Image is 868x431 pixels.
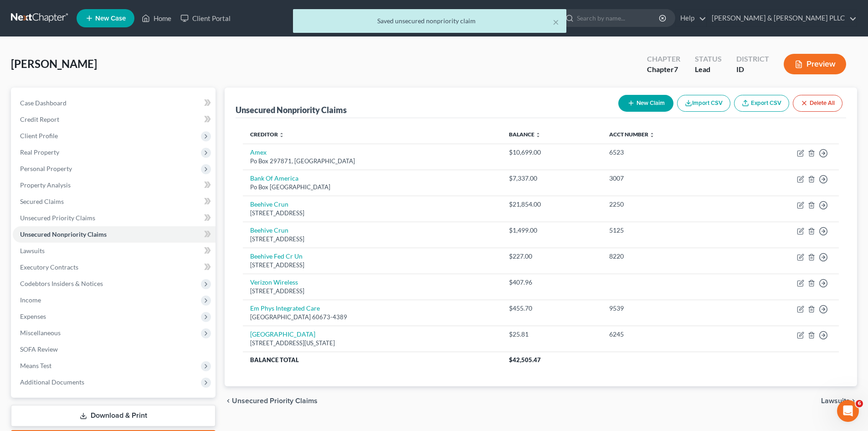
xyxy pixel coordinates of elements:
[793,95,842,112] button: Delete All
[11,405,216,426] a: Download & Print
[20,148,59,156] span: Real Property
[250,304,320,312] a: Em Phys Integrated Care
[850,397,857,405] i: chevron_right
[20,345,58,353] span: SOFA Review
[20,247,45,254] span: Lawsuits
[13,177,216,193] a: Property Analysis
[20,99,67,107] span: Case Dashboard
[250,226,288,234] a: Beehive Crun
[509,356,541,363] span: $42,505.47
[279,132,284,138] i: unfold_more
[856,400,863,407] span: 6
[695,64,722,75] div: Lead
[509,330,595,339] div: $25.81
[695,54,722,64] div: Status
[649,132,655,138] i: unfold_more
[20,378,84,386] span: Additional Documents
[837,400,859,422] iframe: Intercom live chat
[250,157,494,166] div: Po Box 297871, [GEOGRAPHIC_DATA]
[509,174,595,183] div: $7,337.00
[20,230,107,238] span: Unsecured Nonpriority Claims
[20,263,78,271] span: Executory Contracts
[736,64,769,75] div: ID
[250,339,494,348] div: [STREET_ADDRESS][US_STATE]
[250,287,494,296] div: [STREET_ADDRESS]
[647,64,680,75] div: Chapter
[609,330,725,339] div: 6245
[609,226,725,235] div: 5125
[609,304,725,313] div: 9539
[20,165,72,172] span: Personal Property
[609,174,725,183] div: 3007
[509,200,595,209] div: $21,854.00
[509,252,595,261] div: $227.00
[509,148,595,157] div: $10,699.00
[300,16,559,26] div: Saved unsecured nonpriority claim
[20,329,61,337] span: Miscellaneous
[13,243,216,259] a: Lawsuits
[821,397,850,405] span: Lawsuits
[243,352,501,368] th: Balance Total
[677,95,730,112] button: Import CSV
[250,148,267,156] a: Amex
[13,111,216,128] a: Credit Report
[13,210,216,226] a: Unsecured Priority Claims
[20,362,51,369] span: Means Test
[20,181,71,189] span: Property Analysis
[250,330,315,338] a: [GEOGRAPHIC_DATA]
[250,200,288,208] a: Beehive Crun
[13,259,216,275] a: Executory Contracts
[609,148,725,157] div: 6523
[250,278,298,286] a: Verizon Wireless
[734,95,789,112] a: Export CSV
[535,132,541,138] i: unfold_more
[20,132,58,140] span: Client Profile
[20,214,95,222] span: Unsecured Priority Claims
[618,95,673,112] button: New Claim
[13,95,216,111] a: Case Dashboard
[20,280,103,287] span: Codebtors Insiders & Notices
[250,261,494,270] div: [STREET_ADDRESS]
[236,104,347,115] div: Unsecured Nonpriority Claims
[250,174,298,182] a: Bank Of America
[225,397,232,405] i: chevron_left
[11,57,97,70] span: [PERSON_NAME]
[20,296,41,304] span: Income
[609,131,655,138] a: Acct Number unfold_more
[609,200,725,209] div: 2250
[736,54,769,64] div: District
[784,54,846,74] button: Preview
[821,397,857,405] button: Lawsuits chevron_right
[13,341,216,358] a: SOFA Review
[250,252,303,260] a: Beehive Fed Cr Un
[250,209,494,218] div: [STREET_ADDRESS]
[553,16,559,27] button: ×
[250,313,494,322] div: [GEOGRAPHIC_DATA] 60673-4389
[674,65,678,73] span: 7
[609,252,725,261] div: 8220
[20,115,59,123] span: Credit Report
[250,235,494,244] div: [STREET_ADDRESS]
[509,278,595,287] div: $407.96
[250,131,284,138] a: Creditor unfold_more
[509,304,595,313] div: $455.70
[232,397,318,405] span: Unsecured Priority Claims
[13,226,216,243] a: Unsecured Nonpriority Claims
[225,397,318,405] button: chevron_left Unsecured Priority Claims
[20,197,64,205] span: Secured Claims
[647,54,680,64] div: Chapter
[20,312,46,320] span: Expenses
[509,226,595,235] div: $1,499.00
[509,131,541,138] a: Balance unfold_more
[13,193,216,210] a: Secured Claims
[250,183,494,192] div: Po Box [GEOGRAPHIC_DATA]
